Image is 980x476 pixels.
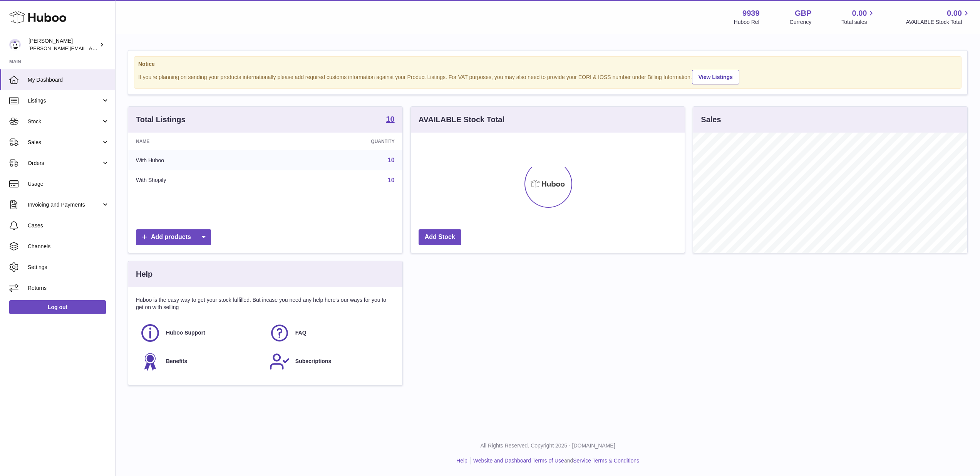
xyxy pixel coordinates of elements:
a: Service Terms & Conditions [573,457,639,464]
span: Total sales [841,19,876,26]
h3: Total Listings [136,114,186,125]
span: Listings [28,97,101,104]
span: Returns [28,284,109,292]
h3: Help [136,269,152,279]
strong: GBP [795,8,811,19]
li: and [471,457,639,464]
span: Channels [28,243,109,250]
a: 0.00 Total sales [841,8,876,26]
span: Benefits [166,358,187,365]
a: 10 [386,115,394,124]
th: Name [128,133,276,150]
a: Help [456,457,467,464]
span: Cases [28,222,109,229]
span: Settings [28,264,109,271]
p: Huboo is the easy way to get your stock fulfilled. But incase you need any help here's our ways f... [136,296,395,311]
span: Invoicing and Payments [28,201,101,209]
a: View Listings [692,70,739,84]
a: Huboo Support [140,323,261,343]
span: My Dashboard [28,76,109,84]
a: Add Stock [419,229,461,245]
a: 10 [388,177,395,183]
a: Website and Dashboard Terms of Use [473,457,564,464]
strong: Notice [138,61,957,68]
span: [PERSON_NAME][EMAIL_ADDRESS][DOMAIN_NAME] [28,45,154,51]
span: Subscriptions [295,358,331,365]
a: FAQ [269,323,391,343]
a: 0.00 AVAILABLE Stock Total [906,8,971,26]
span: Huboo Support [166,329,205,336]
strong: 10 [386,115,394,123]
span: Usage [28,180,109,188]
h3: AVAILABLE Stock Total [419,114,504,125]
span: 0.00 [947,8,962,19]
div: If you're planning on sending your products internationally please add required customs informati... [138,69,957,84]
a: 10 [388,157,395,163]
a: Log out [9,300,106,314]
strong: 9939 [742,8,760,19]
td: With Shopify [128,170,276,190]
span: FAQ [295,329,307,336]
span: AVAILABLE Stock Total [906,19,971,26]
div: [PERSON_NAME] [28,37,98,52]
a: Benefits [140,351,261,372]
div: Huboo Ref [734,19,760,26]
th: Quantity [276,133,402,150]
p: All Rights Reserved. Copyright 2025 - [DOMAIN_NAME] [122,442,974,449]
a: Add products [136,229,211,245]
h3: Sales [701,114,721,125]
td: With Huboo [128,150,276,170]
span: Sales [28,139,101,146]
div: Currency [790,19,812,26]
img: tommyhardy@hotmail.com [9,39,21,50]
span: Stock [28,118,101,125]
span: 0.00 [852,8,867,19]
a: Subscriptions [269,351,391,372]
span: Orders [28,160,101,167]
